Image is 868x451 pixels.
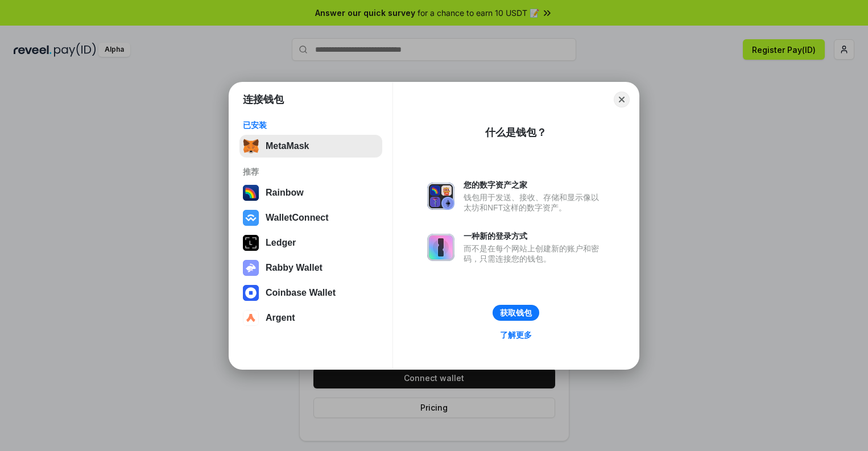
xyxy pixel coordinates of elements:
button: MetaMask [239,135,382,158]
button: Close [614,92,630,107]
button: Rabby Wallet [239,256,382,279]
div: 钱包用于发送、接收、存储和显示像以太坊和NFT这样的数字资产。 [464,192,605,213]
img: svg+xml,%3Csvg%20width%3D%2228%22%20height%3D%2228%22%20viewBox%3D%220%200%2028%2028%22%20fill%3D... [243,310,259,326]
a: 了解更多 [493,328,539,342]
img: svg+xml,%3Csvg%20xmlns%3D%22http%3A%2F%2Fwww.w3.org%2F2000%2Fsvg%22%20fill%3D%22none%22%20viewBox... [243,260,259,276]
div: 您的数字资产之家 [464,180,605,190]
button: Rainbow [239,181,382,204]
div: WalletConnect [266,213,329,223]
div: Argent [266,313,295,323]
button: Ledger [239,231,382,254]
div: 推荐 [243,167,379,177]
div: 什么是钱包？ [485,126,547,139]
div: Coinbase Wallet [266,288,336,298]
button: WalletConnect [239,206,382,229]
div: 已安装 [243,120,379,130]
div: 获取钱包 [500,308,532,318]
div: Ledger [266,238,296,248]
img: svg+xml,%3Csvg%20width%3D%2228%22%20height%3D%2228%22%20viewBox%3D%220%200%2028%2028%22%20fill%3D... [243,285,259,301]
img: svg+xml,%3Csvg%20xmlns%3D%22http%3A%2F%2Fwww.w3.org%2F2000%2Fsvg%22%20width%3D%2228%22%20height%3... [243,235,259,251]
div: Rainbow [266,188,304,198]
img: svg+xml,%3Csvg%20width%3D%2228%22%20height%3D%2228%22%20viewBox%3D%220%200%2028%2028%22%20fill%3D... [243,210,259,226]
div: MetaMask [266,141,309,151]
button: Argent [239,307,382,329]
div: 一种新的登录方式 [464,231,605,241]
img: svg+xml,%3Csvg%20fill%3D%22none%22%20height%3D%2233%22%20viewBox%3D%220%200%2035%2033%22%20width%... [243,138,259,154]
img: svg+xml,%3Csvg%20width%3D%22120%22%20height%3D%22120%22%20viewBox%3D%220%200%20120%20120%22%20fil... [243,185,259,201]
button: 获取钱包 [493,305,539,321]
img: svg+xml,%3Csvg%20xmlns%3D%22http%3A%2F%2Fwww.w3.org%2F2000%2Fsvg%22%20fill%3D%22none%22%20viewBox... [427,183,454,210]
h1: 连接钱包 [243,93,284,106]
img: svg+xml,%3Csvg%20xmlns%3D%22http%3A%2F%2Fwww.w3.org%2F2000%2Fsvg%22%20fill%3D%22none%22%20viewBox... [427,234,454,261]
div: 而不是在每个网站上创建新的账户和密码，只需连接您的钱包。 [464,243,605,264]
div: Rabby Wallet [266,263,323,273]
button: Coinbase Wallet [239,282,382,304]
div: 了解更多 [500,330,532,340]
